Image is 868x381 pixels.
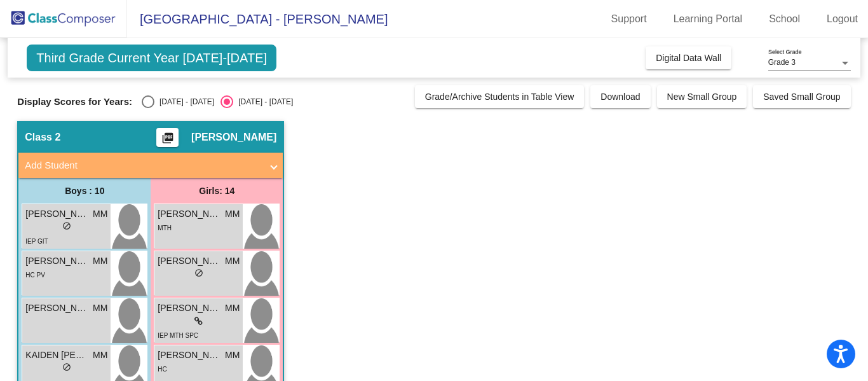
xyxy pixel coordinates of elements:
[17,96,132,107] span: Display Scores for Years:
[763,92,840,102] span: Saved Small Group
[425,92,574,102] span: Grade/Archive Students in Table View
[142,95,293,108] mat-radio-group: Select an option
[158,207,221,221] span: [PERSON_NAME]
[18,178,151,204] div: Boys : 10
[25,272,45,279] span: HC PV
[753,85,850,108] button: Saved Small Group
[156,128,179,147] button: Print Students Details
[25,158,261,173] mat-panel-title: Add Student
[93,301,107,315] span: MM
[601,9,657,29] a: Support
[759,9,810,29] a: School
[25,349,89,362] span: KAIDEN [PERSON_NAME]
[158,301,221,315] span: [PERSON_NAME]
[600,92,640,102] span: Download
[225,349,240,362] span: MM
[25,131,60,144] span: Class 2
[657,85,747,108] button: New Small Group
[158,349,221,362] span: [PERSON_NAME] [PERSON_NAME]
[93,207,107,221] span: MM
[127,9,388,29] span: [GEOGRAPHIC_DATA] - [PERSON_NAME]
[93,349,107,362] span: MM
[663,9,753,29] a: Learning Portal
[151,178,283,204] div: Girls: 14
[590,85,650,108] button: Download
[25,207,89,221] span: [PERSON_NAME]
[62,363,71,371] span: do_not_disturb_alt
[415,85,585,108] button: Grade/Archive Students in Table View
[656,53,721,63] span: Digital Data Wall
[62,221,71,230] span: do_not_disturb_alt
[646,46,731,69] button: Digital Data Wall
[158,366,166,373] span: HC
[160,132,175,149] mat-icon: picture_as_pdf
[25,238,48,245] span: IEP GIT
[225,301,240,315] span: MM
[667,92,737,102] span: New Small Group
[817,9,868,29] a: Logout
[18,153,283,178] mat-expansion-panel-header: Add Student
[194,268,203,277] span: do_not_disturb_alt
[93,254,107,268] span: MM
[158,225,172,232] span: MTH
[25,254,89,268] span: [PERSON_NAME]
[225,207,240,221] span: MM
[158,332,198,339] span: IEP MTH SPC
[154,96,214,107] div: [DATE] - [DATE]
[225,254,240,268] span: MM
[158,254,221,268] span: [PERSON_NAME]
[27,45,276,71] span: Third Grade Current Year [DATE]-[DATE]
[233,96,293,107] div: [DATE] - [DATE]
[768,58,796,67] span: Grade 3
[25,301,89,315] span: [PERSON_NAME]
[191,131,276,144] span: [PERSON_NAME]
